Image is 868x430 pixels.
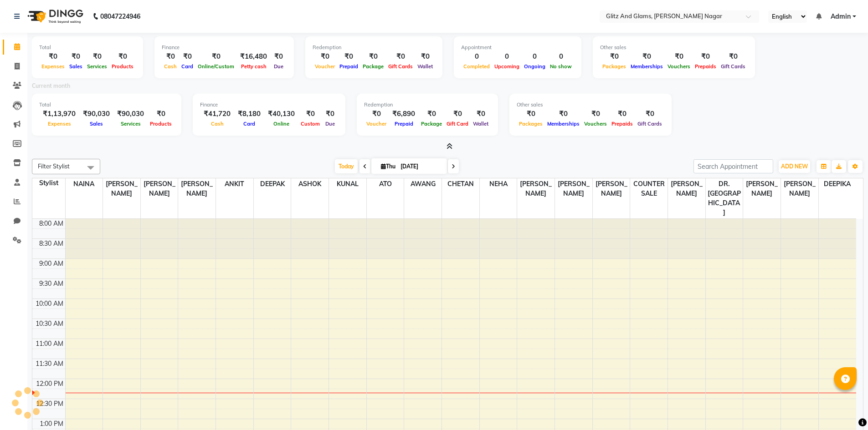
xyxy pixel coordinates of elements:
[209,121,226,127] span: Cash
[46,121,73,127] span: Expenses
[635,121,664,127] span: Gift Cards
[548,51,574,62] div: 0
[600,44,748,51] div: Other sales
[109,51,136,62] div: ₹0
[609,121,635,127] span: Prepaids
[200,101,338,109] div: Finance
[442,178,479,190] span: CHETAN
[322,109,338,119] div: ₹0
[178,178,216,199] span: [PERSON_NAME]
[87,121,105,127] span: Sales
[665,51,693,62] div: ₹0
[329,178,366,190] span: KUNAL
[444,109,471,119] div: ₹0
[719,51,748,62] div: ₹0
[37,259,65,268] div: 9:00 AM
[200,109,234,119] div: ₹41,720
[693,159,773,173] input: Search Appointment
[461,51,492,62] div: 0
[364,101,491,109] div: Redemption
[582,109,609,119] div: ₹0
[819,178,856,190] span: DEEPIKA
[444,121,471,127] span: Gift Card
[79,109,113,119] div: ₹90,030
[582,121,609,127] span: Vouchers
[313,63,337,70] span: Voucher
[419,121,444,127] span: Package
[39,101,174,109] div: Total
[337,63,360,70] span: Prepaid
[313,51,337,62] div: ₹0
[379,163,398,170] span: Thu
[85,63,109,70] span: Services
[492,63,522,70] span: Upcoming
[364,109,389,119] div: ₹0
[419,109,444,119] div: ₹0
[668,178,705,199] span: [PERSON_NAME]
[148,121,174,127] span: Products
[23,4,86,29] img: logo
[364,121,389,127] span: Voucher
[360,63,386,70] span: Package
[415,63,435,70] span: Wallet
[236,51,271,62] div: ₹16,480
[66,178,103,190] span: NAINA
[555,178,592,199] span: [PERSON_NAME]
[471,109,491,119] div: ₹0
[415,51,435,62] div: ₹0
[480,178,517,190] span: NEHA
[831,12,851,21] span: Admin
[337,51,360,62] div: ₹0
[34,379,65,389] div: 12:00 PM
[706,178,743,218] span: DR. [GEOGRAPHIC_DATA]
[461,63,492,70] span: Completed
[34,319,65,329] div: 10:30 AM
[234,109,264,119] div: ₹8,180
[630,178,668,199] span: COUNTER SALE
[635,109,664,119] div: ₹0
[593,178,630,199] span: [PERSON_NAME]
[609,109,635,119] div: ₹0
[386,51,415,62] div: ₹0
[32,82,70,90] label: Current month
[141,178,178,199] span: [PERSON_NAME]
[113,109,148,119] div: ₹90,030
[32,178,65,188] div: Stylist
[39,51,67,62] div: ₹0
[719,63,748,70] span: Gift Cards
[517,121,545,127] span: Packages
[665,63,693,70] span: Vouchers
[34,339,65,349] div: 11:00 AM
[39,63,67,70] span: Expenses
[298,109,322,119] div: ₹0
[367,178,404,190] span: ATO
[404,178,442,190] span: AWANG
[522,51,548,62] div: 0
[522,63,548,70] span: Ongoing
[241,121,257,127] span: Card
[313,44,435,51] div: Redemption
[693,51,719,62] div: ₹0
[162,63,179,70] span: Cash
[781,163,808,170] span: ADD NEW
[548,63,574,70] span: No show
[298,121,322,127] span: Custom
[389,109,419,119] div: ₹6,890
[781,178,818,199] span: [PERSON_NAME]
[37,239,65,248] div: 8:30 AM
[386,63,415,70] span: Gift Cards
[392,121,416,127] span: Prepaid
[85,51,109,62] div: ₹0
[693,63,719,70] span: Prepaids
[100,4,140,29] b: 08047224946
[195,51,236,62] div: ₹0
[545,109,582,119] div: ₹0
[38,419,65,429] div: 1:00 PM
[517,178,555,199] span: [PERSON_NAME]
[162,51,179,62] div: ₹0
[335,159,358,173] span: Today
[600,51,628,62] div: ₹0
[39,109,79,119] div: ₹1,13,970
[323,121,337,127] span: Due
[264,109,298,119] div: ₹40,130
